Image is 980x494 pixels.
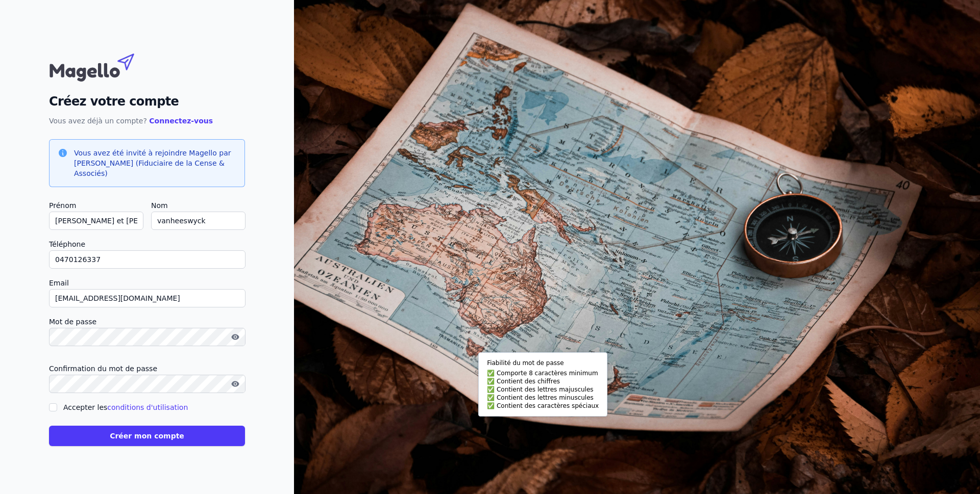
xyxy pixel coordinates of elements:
li: Contient des lettres majuscules [487,385,599,394]
label: Téléphone [49,238,245,250]
label: Mot de passe [49,316,245,328]
label: Accepter les [63,403,188,411]
p: Vous avez déjà un compte? [49,115,245,127]
li: Contient des lettres minuscules [487,394,599,402]
p: Fiabilité du mot de passe [487,359,599,367]
li: Contient des chiffres [487,377,599,385]
button: Créer mon compte [49,426,245,446]
a: conditions d'utilisation [107,403,188,411]
label: Nom [151,199,245,212]
li: Contient des caractères spéciaux [487,402,599,410]
a: Connectez-vous [149,117,213,125]
img: Magello [49,48,156,84]
h2: Créez votre compte [49,92,245,111]
h3: Vous avez été invité à rejoindre Magello par [PERSON_NAME] (Fiduciaire de la Cense & Associés) [74,148,236,178]
li: Comporte 8 caractères minimum [487,369,599,377]
label: Email [49,277,245,289]
label: Confirmation du mot de passe [49,362,245,375]
label: Prénom [49,199,143,212]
